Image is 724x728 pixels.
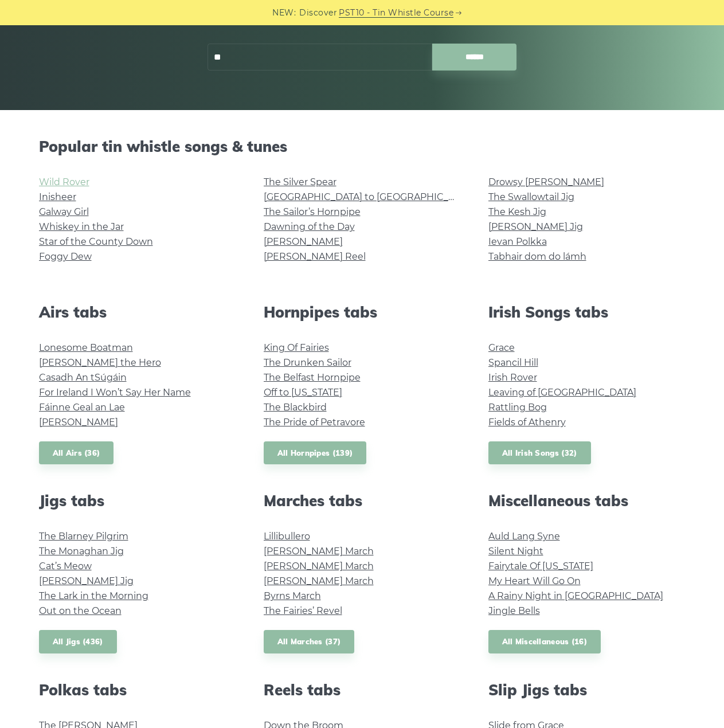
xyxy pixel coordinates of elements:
h2: Irish Songs tabs [488,303,686,321]
a: Cat’s Meow [39,561,92,572]
a: Silent Night [488,546,543,557]
a: Jingle Bells [488,605,540,616]
h2: Jigs tabs [39,492,236,510]
a: The Monaghan Jig [39,546,124,557]
a: Lillibullero [264,531,310,542]
a: The Kesh Jig [488,206,546,217]
a: For Ireland I Won’t Say Her Name [39,387,191,398]
a: The Drunken Sailor [264,357,351,368]
a: Dawning of the Day [264,221,355,232]
a: [PERSON_NAME] [39,417,118,428]
a: All Miscellaneous (16) [488,630,601,653]
h2: Reels tabs [264,681,461,699]
a: My Heart Will Go On [488,576,581,586]
h2: Miscellaneous tabs [488,492,686,510]
a: All Airs (36) [39,441,114,465]
a: All Hornpipes (139) [264,441,367,465]
a: Off to [US_STATE] [264,387,342,398]
a: [PERSON_NAME] the Hero [39,357,161,368]
a: [PERSON_NAME] Jig [488,221,583,232]
a: [PERSON_NAME] [264,236,343,247]
a: Inisheer [39,191,76,202]
a: Drowsy [PERSON_NAME] [488,177,604,187]
span: Discover [299,6,337,19]
h2: Slip Jigs tabs [488,681,686,699]
a: [GEOGRAPHIC_DATA] to [GEOGRAPHIC_DATA] [264,191,475,202]
a: The Swallowtail Jig [488,191,574,202]
a: [PERSON_NAME] March [264,546,374,557]
a: A Rainy Night in [GEOGRAPHIC_DATA] [488,590,663,601]
a: Fairytale Of [US_STATE] [488,561,593,572]
a: Fáinne Geal an Lae [39,402,125,413]
a: Rattling Bog [488,402,547,413]
h2: Hornpipes tabs [264,303,461,321]
a: Casadh An tSúgáin [39,372,127,383]
a: The Blackbird [264,402,327,413]
a: Spancil Hill [488,357,538,368]
a: PST10 - Tin Whistle Course [339,6,453,19]
a: [PERSON_NAME] Reel [264,251,366,262]
a: The Lark in the Morning [39,590,148,601]
a: Foggy Dew [39,251,92,262]
a: Out on the Ocean [39,605,122,616]
h2: Polkas tabs [39,681,236,699]
a: [PERSON_NAME] March [264,576,374,586]
a: The Fairies’ Revel [264,605,342,616]
a: Tabhair dom do lámh [488,251,586,262]
a: Irish Rover [488,372,537,383]
a: All Jigs (436) [39,630,117,653]
a: [PERSON_NAME] Jig [39,576,134,586]
span: NEW: [272,6,296,19]
a: The Pride of Petravore [264,417,365,428]
a: Galway Girl [39,206,89,217]
a: The Sailor’s Hornpipe [264,206,361,217]
a: Wild Rover [39,177,89,187]
a: Lonesome Boatman [39,342,133,353]
a: Byrns March [264,590,321,601]
a: The Belfast Hornpipe [264,372,361,383]
h2: Popular tin whistle songs & tunes [39,138,686,155]
a: The Silver Spear [264,177,336,187]
a: The Blarney Pilgrim [39,531,128,542]
a: All Marches (37) [264,630,355,653]
a: All Irish Songs (32) [488,441,591,465]
a: [PERSON_NAME] March [264,561,374,572]
a: Grace [488,342,515,353]
a: Auld Lang Syne [488,531,560,542]
h2: Airs tabs [39,303,236,321]
a: Star of the County Down [39,236,153,247]
a: Fields of Athenry [488,417,566,428]
h2: Marches tabs [264,492,461,510]
a: Ievan Polkka [488,236,547,247]
a: Leaving of [GEOGRAPHIC_DATA] [488,387,636,398]
a: Whiskey in the Jar [39,221,124,232]
a: King Of Fairies [264,342,329,353]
